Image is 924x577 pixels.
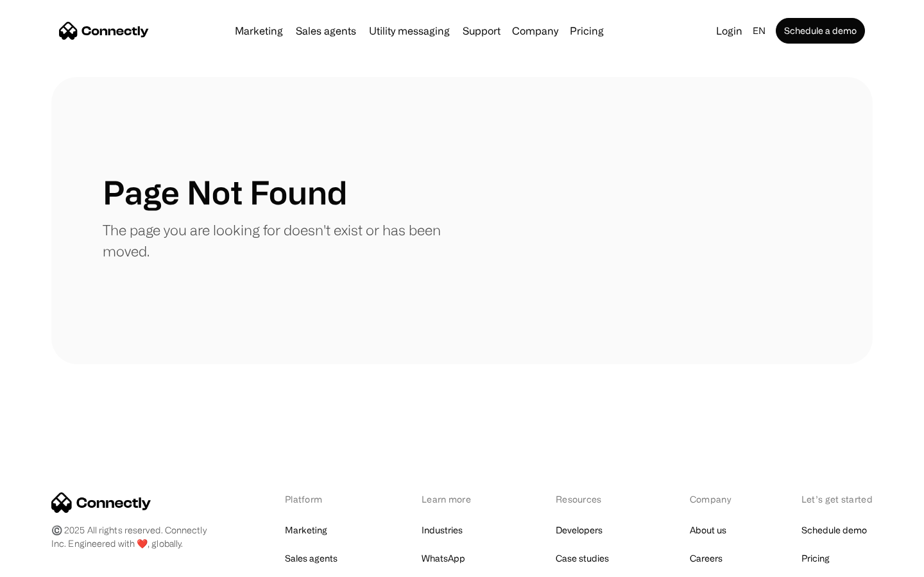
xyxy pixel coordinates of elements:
[103,219,462,262] p: The page you are looking for doesn't exist or has been moved.
[748,22,773,40] div: en
[285,492,355,506] div: Platform
[801,492,873,506] div: Let’s get started
[422,521,463,539] a: Industries
[690,521,726,539] a: About us
[556,521,603,539] a: Developers
[690,492,735,506] div: Company
[776,18,865,44] a: Schedule a demo
[565,26,609,36] a: Pricing
[59,21,149,40] a: home
[285,521,327,539] a: Marketing
[422,492,489,506] div: Learn more
[458,26,506,36] a: Support
[103,173,347,212] h1: Page Not Found
[285,549,338,567] a: Sales agents
[508,22,562,40] div: Company
[26,555,77,573] ul: Language list
[753,22,766,40] div: en
[422,549,465,567] a: WhatsApp
[512,22,558,40] div: Company
[711,22,748,40] a: Login
[556,492,623,506] div: Resources
[556,549,609,567] a: Case studies
[13,553,77,573] aside: Language selected: English
[291,26,361,36] a: Sales agents
[230,26,288,36] a: Marketing
[801,521,867,539] a: Schedule demo
[364,26,455,36] a: Utility messaging
[801,549,830,567] a: Pricing
[690,549,723,567] a: Careers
